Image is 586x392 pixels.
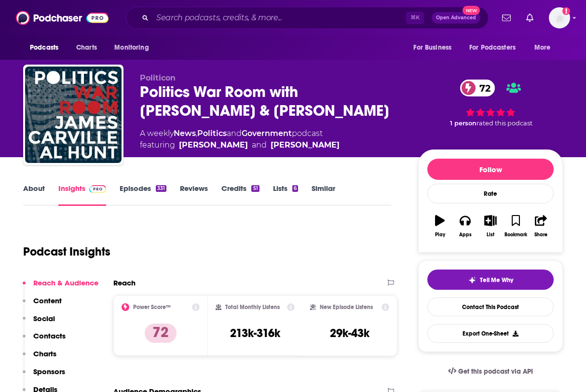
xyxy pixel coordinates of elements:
button: open menu [528,39,563,57]
span: and [227,129,242,138]
div: Rate [427,184,554,203]
span: Monitoring [114,41,149,54]
button: Sponsors [23,367,65,385]
a: Show notifications dropdown [498,10,515,26]
img: Podchaser Pro [89,185,106,193]
span: rated this podcast [477,120,532,127]
h2: New Episode Listens [320,304,373,311]
button: Show profile menu [549,7,570,28]
a: [PERSON_NAME] [179,139,248,151]
button: Follow [427,159,554,180]
div: List [487,232,494,238]
span: Logged in as LBPublicity2 [549,7,570,28]
button: Content [23,296,62,314]
p: Social [33,314,55,323]
div: Play [435,232,445,238]
span: 1 person [450,120,477,127]
button: Bookmark [503,209,528,243]
div: Search podcasts, credits, & more... [126,7,489,29]
button: open menu [23,39,71,57]
span: Politicon [140,73,176,82]
button: Contacts [23,331,66,349]
a: InsightsPodchaser Pro [58,184,106,206]
span: Get this podcast via API [458,367,533,376]
h2: Total Monthly Listens [225,304,280,311]
h2: Power Score™ [133,304,171,311]
span: Tell Me Why [480,276,513,284]
a: Charts [70,39,103,57]
h3: 29k-43k [330,326,369,340]
a: Lists6 [273,184,298,206]
img: Podchaser - Follow, Share and Rate Podcasts [16,9,109,27]
div: 6 [292,185,298,192]
a: News [174,129,196,138]
img: User Profile [549,7,570,28]
a: Contact This Podcast [427,297,554,316]
span: Open Advanced [436,15,476,20]
button: Open AdvancedNew [432,12,480,24]
h2: Reach [113,278,136,287]
button: List [478,209,503,243]
span: ⌘ K [406,12,424,24]
span: and [252,139,267,151]
a: About [23,184,45,206]
div: 331 [156,185,166,192]
span: featuring [140,139,340,151]
button: open menu [463,39,530,57]
a: Get this podcast via API [440,360,541,383]
p: Reach & Audience [33,278,98,287]
a: Show notifications dropdown [522,10,537,26]
p: Charts [33,349,56,358]
h3: 213k-316k [230,326,280,340]
button: Charts [23,349,56,367]
div: 72 1 personrated this podcast [418,73,563,134]
span: 72 [470,80,495,96]
a: Government [242,129,292,138]
button: Social [23,314,55,332]
p: 72 [145,324,177,343]
div: 51 [251,185,259,192]
button: Export One-Sheet [427,324,554,343]
button: tell me why sparkleTell Me Why [427,270,554,290]
button: Reach & Audience [23,278,98,296]
img: tell me why sparkle [468,276,476,284]
button: Play [427,209,452,243]
a: Politics [197,129,227,138]
button: Apps [452,209,477,243]
input: Search podcasts, credits, & more... [152,10,406,26]
h1: Podcast Insights [23,244,110,259]
a: 72 [460,80,495,96]
img: Politics War Room with James Carville & Al Hunt [25,67,122,163]
a: [PERSON_NAME] [271,139,340,151]
a: Credits51 [221,184,259,206]
a: Episodes331 [120,184,166,206]
a: Similar [312,184,335,206]
div: Apps [459,232,472,238]
span: For Business [413,41,451,54]
button: open menu [407,39,463,57]
p: Contacts [33,331,66,340]
button: Share [529,209,554,243]
p: Sponsors [33,367,65,376]
span: , [196,129,197,138]
button: open menu [108,39,161,57]
span: New [463,6,480,15]
span: More [534,41,551,54]
a: Reviews [180,184,208,206]
div: A weekly podcast [140,128,340,151]
svg: Add a profile image [562,7,570,15]
div: Bookmark [504,232,527,238]
span: Podcasts [30,41,58,54]
p: Content [33,296,62,305]
span: For Podcasters [469,41,516,54]
span: Charts [76,41,97,54]
div: Share [534,232,547,238]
